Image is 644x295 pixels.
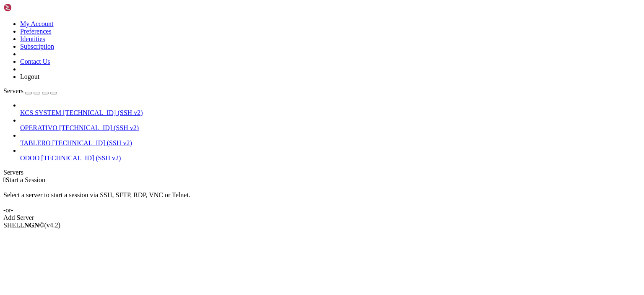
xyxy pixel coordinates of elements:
span: Start a Session [6,176,45,183]
a: KCS SYSTEM [TECHNICAL_ID] (SSH v2) [20,109,641,117]
span:  [3,176,6,183]
img: Shellngn [3,3,52,12]
a: ODOO [TECHNICAL_ID] (SSH v2) [20,154,641,162]
div: Servers [3,169,641,176]
span: [TECHNICAL_ID] (SSH v2) [59,124,139,131]
li: ODOO [TECHNICAL_ID] (SSH v2) [20,147,641,162]
span: [TECHNICAL_ID] (SSH v2) [52,139,132,146]
a: TABLERO [TECHNICAL_ID] (SSH v2) [20,139,641,147]
span: KCS SYSTEM [20,109,61,116]
div: Add Server [3,214,641,222]
a: OPERATIVO [TECHNICAL_ID] (SSH v2) [20,124,641,132]
a: Subscription [20,43,54,50]
span: SHELL © [3,222,60,229]
div: Select a server to start a session via SSH, SFTP, RDP, VNC or Telnet. -or- [3,184,641,214]
span: [TECHNICAL_ID] (SSH v2) [41,154,121,162]
span: Servers [3,87,23,94]
span: [TECHNICAL_ID] (SSH v2) [63,109,143,116]
a: My Account [20,20,54,27]
span: 4.2.0 [44,222,61,229]
li: KCS SYSTEM [TECHNICAL_ID] (SSH v2) [20,102,641,117]
a: Logout [20,73,39,80]
span: TABLERO [20,139,51,146]
li: OPERATIVO [TECHNICAL_ID] (SSH v2) [20,117,641,132]
span: ODOO [20,154,39,162]
li: TABLERO [TECHNICAL_ID] (SSH v2) [20,132,641,147]
a: Servers [3,87,57,94]
b: NGN [24,222,39,229]
span: OPERATIVO [20,124,57,131]
a: Preferences [20,28,52,35]
a: Contact Us [20,58,50,65]
a: Identities [20,35,45,42]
